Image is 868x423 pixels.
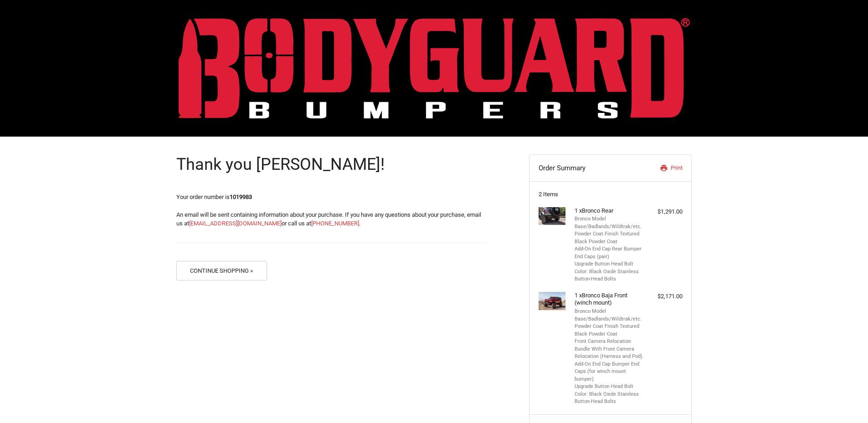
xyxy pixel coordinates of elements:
[176,261,267,280] button: Continue Shopping »
[575,383,644,406] li: Upgrade Button Head Bolt Color: Black Oxide Stainless Button-Head Bolts
[539,163,636,173] h3: Order Summary
[176,154,487,175] h1: Thank you [PERSON_NAME]!
[575,207,644,214] h4: 1 x Bronco Rear
[635,163,682,173] a: Print
[189,220,282,227] a: [EMAIL_ADDRESS][DOMAIN_NAME]
[647,292,683,301] div: $2,171.00
[575,292,644,307] h4: 1 x Bronco Baja Front (winch mount)
[575,338,644,361] li: Front Camera Relocation Bundle With Front Camera Relocation (Harness and Pod)
[230,194,252,200] strong: 1019983
[179,18,690,118] img: BODYGUARD BUMPERS
[311,220,359,227] a: [PHONE_NUMBER]
[575,361,644,383] li: Add-On End Cap Bumper End Caps (for winch mount bumper)
[822,379,868,423] iframe: Chat Widget
[575,323,644,338] li: Powder Coat Finish Textured Black Powder Coat
[575,230,644,245] li: Powder Coat Finish Textured Black Powder Coat
[539,191,683,198] h3: 2 Items
[575,215,644,230] li: Bronco Model Base/Badlands/Wildtrak/etc.
[575,260,644,283] li: Upgrade Button Head Bolt Color: Black Oxide Stainless Button-Head Bolts
[176,211,481,227] span: An email will be sent containing information about your purchase. If you have any questions about...
[176,194,252,200] span: Your order number is
[647,207,683,216] div: $1,291.00
[575,308,644,323] li: Bronco Model Base/Badlands/Wildtrak/etc.
[575,245,644,260] li: Add-On End Cap Rear Bumper End Caps (pair)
